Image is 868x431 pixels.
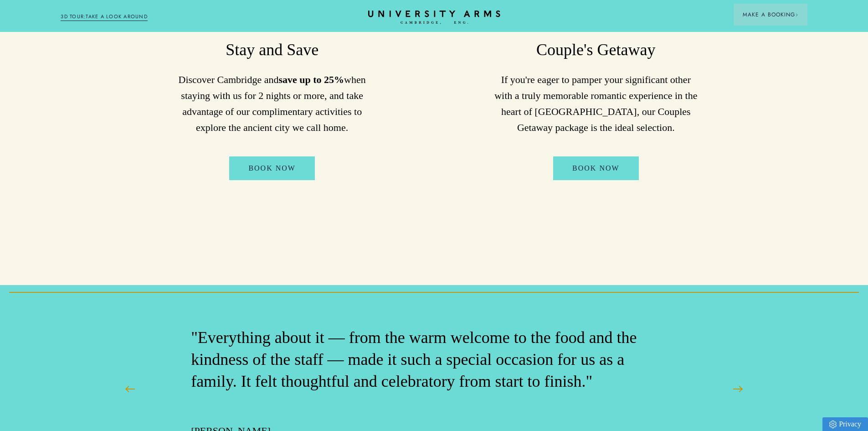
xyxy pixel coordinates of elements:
[191,327,646,393] p: "Everything about it — from the warm welcome to the food and the kindness of the staff — made it ...
[822,417,868,431] a: Privacy
[61,13,148,21] a: 3D TOUR:TAKE A LOOK AROUND
[493,72,699,136] p: If you're eager to pamper your significant other with a truly memorable romantic experience in th...
[795,13,798,16] img: Arrow icon
[229,156,315,180] a: Book Now
[278,74,344,85] strong: save up to 25%
[169,72,375,136] p: Discover Cambridge and when staying with us for 2 nights or more, and take advantage of our compl...
[119,378,142,400] button: Previous Slide
[743,10,798,19] span: Make a Booking
[368,10,500,25] a: Home
[169,39,375,61] h3: Stay and Save
[829,421,837,428] img: Privacy
[726,378,749,400] button: Next Slide
[734,4,807,26] button: Make a BookingArrow icon
[553,156,639,180] a: Book Now
[493,39,699,61] h3: Couple's Getaway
